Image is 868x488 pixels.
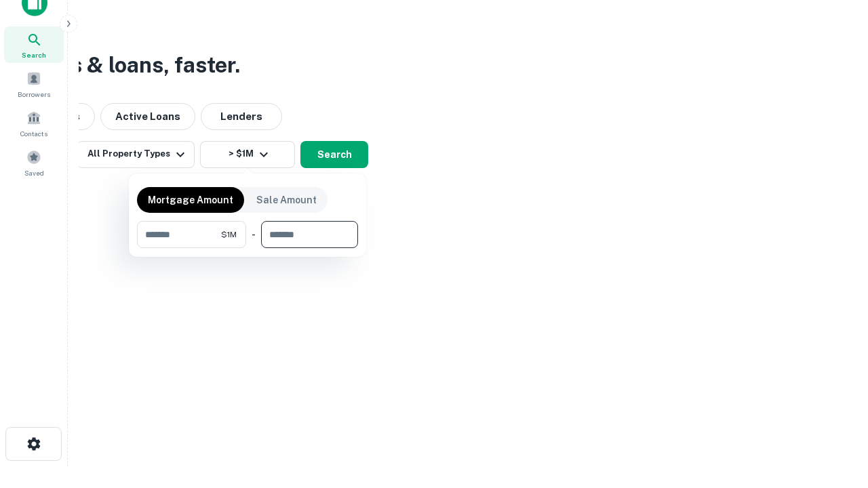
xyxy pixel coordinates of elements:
[800,380,868,445] iframe: Chat Widget
[256,192,317,207] p: Sale Amount
[221,228,237,241] span: $1M
[148,192,233,207] p: Mortgage Amount
[252,221,256,248] div: -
